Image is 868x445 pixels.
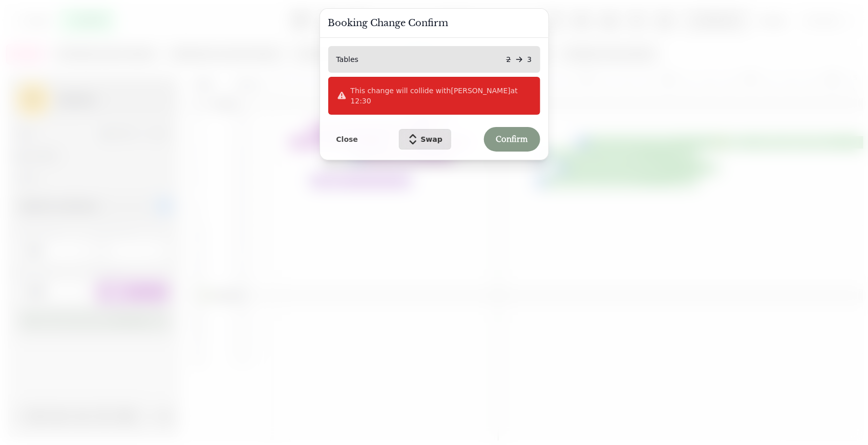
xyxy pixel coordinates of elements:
[351,86,532,106] p: This change will collide with [PERSON_NAME] at 12:30
[506,54,511,65] p: 2
[336,54,359,65] p: Tables
[484,127,540,152] button: Confirm
[421,136,443,143] span: Swap
[496,135,528,143] span: Confirm
[328,17,540,29] h3: Booking Change Confirm
[336,136,358,143] span: Close
[399,129,452,150] button: Swap
[328,133,367,146] button: Close
[527,54,532,65] p: 3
